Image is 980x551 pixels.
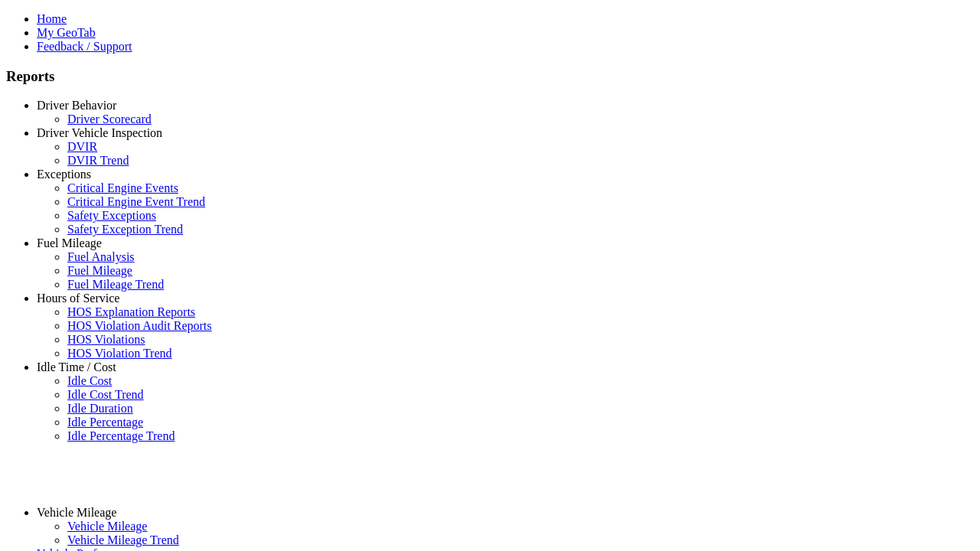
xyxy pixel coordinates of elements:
[67,520,147,533] a: Vehicle Mileage
[67,429,175,442] a: Idle Percentage Trend
[67,250,135,263] a: Fuel Analysis
[67,140,97,153] a: DVIR
[67,264,132,277] a: Fuel Mileage
[37,12,67,25] a: Home
[37,26,96,39] a: My GeoTab
[37,292,119,305] a: Hours of Service
[67,154,129,167] a: DVIR Trend
[37,40,132,53] a: Feedback / Support
[67,402,133,415] a: Idle Duration
[67,333,145,346] a: HOS Violations
[67,223,183,236] a: Safety Exception Trend
[37,126,162,139] a: Driver Vehicle Inspection
[67,209,156,222] a: Safety Exceptions
[67,374,112,387] a: Idle Cost
[67,278,164,291] a: Fuel Mileage Trend
[67,416,143,429] a: Idle Percentage
[37,506,116,519] a: Vehicle Mileage
[37,99,116,112] a: Driver Behavior
[67,533,179,546] a: Vehicle Mileage Trend
[37,236,102,249] a: Fuel Mileage
[67,195,205,208] a: Critical Engine Event Trend
[37,360,116,373] a: Idle Time / Cost
[67,319,212,332] a: HOS Violation Audit Reports
[37,168,91,181] a: Exceptions
[67,112,152,126] a: Driver Scorecard
[6,68,974,85] h3: Reports
[67,347,172,360] a: HOS Violation Trend
[67,181,178,194] a: Critical Engine Events
[67,388,144,401] a: Idle Cost Trend
[67,305,195,318] a: HOS Explanation Reports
